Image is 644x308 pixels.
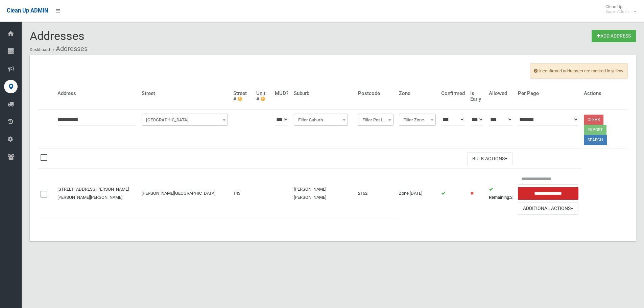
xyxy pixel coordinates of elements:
[233,91,251,102] h4: Street #
[30,29,85,43] span: Addresses
[592,30,636,42] a: Add Address
[584,135,607,145] button: Search
[291,169,355,218] td: [PERSON_NAME] [PERSON_NAME]
[294,91,353,96] h4: Suburb
[139,169,230,218] td: [PERSON_NAME][GEOGRAPHIC_DATA]
[358,91,393,96] h4: Postcode
[489,91,512,96] h4: Allowed
[518,91,578,96] h4: Per Page
[358,114,393,126] span: Filter Postcode
[530,63,628,79] span: Unconfirmed addresses are marked in yellow.
[486,169,515,218] td: 2
[467,152,512,165] button: Bulk Actions
[275,91,288,96] h4: MUD?
[401,115,434,125] span: Filter Zone
[57,187,129,200] a: [STREET_ADDRESS][PERSON_NAME][PERSON_NAME][PERSON_NAME]
[399,91,436,96] h4: Zone
[7,7,48,14] span: Clean Up ADMIN
[30,47,50,52] a: Dashboard
[396,169,438,218] td: Zone [DATE]
[57,91,136,96] h4: Address
[360,115,392,125] span: Filter Postcode
[399,114,436,126] span: Filter Zone
[256,91,269,102] h4: Unit #
[294,114,348,126] span: Filter Suburb
[142,91,228,96] h4: Street
[602,4,636,14] span: Clean Up
[584,91,625,96] h4: Actions
[489,195,510,200] strong: Remaining:
[51,43,88,55] li: Addresses
[295,115,346,125] span: Filter Suburb
[605,9,629,14] small: Super Admin
[142,114,228,126] span: Filter Street
[355,169,396,218] td: 2162
[584,115,603,125] a: Clear
[584,125,606,135] button: Export
[143,115,226,125] span: Filter Street
[441,91,465,96] h4: Confirmed
[470,91,483,102] h4: Is Early
[518,202,578,215] button: Additional Actions
[231,169,254,218] td: 143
